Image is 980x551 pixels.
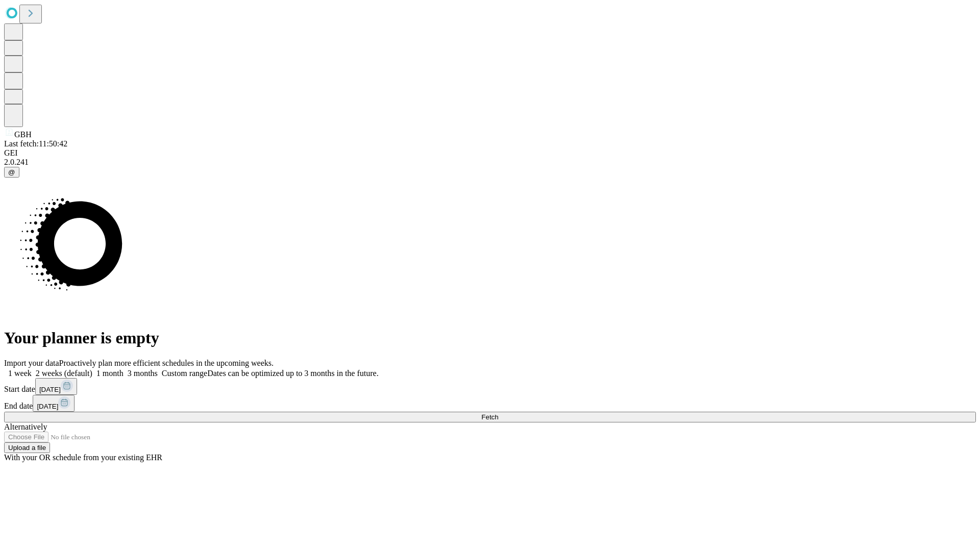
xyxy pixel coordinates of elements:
[8,369,32,378] span: 1 week
[4,422,47,431] span: Alternatively
[4,359,59,367] span: Import your data
[59,359,274,367] span: Proactively plan more efficient schedules in the upcoming weeks.
[4,395,976,412] div: End date
[33,395,75,412] button: [DATE]
[4,453,162,462] span: With your OR schedule from your existing EHR
[481,413,498,421] span: Fetch
[4,329,976,347] h1: Your planner is empty
[35,378,77,395] button: [DATE]
[4,412,976,422] button: Fetch
[4,442,50,453] button: Upload a file
[162,369,207,378] span: Custom range
[96,369,124,378] span: 1 month
[37,403,58,410] span: [DATE]
[4,139,67,148] span: Last fetch: 11:50:42
[4,167,19,178] button: @
[4,148,976,158] div: GEI
[207,369,378,378] span: Dates can be optimized up to 3 months in the future.
[36,369,92,378] span: 2 weeks (default)
[39,386,61,393] span: [DATE]
[8,168,15,176] span: @
[128,369,158,378] span: 3 months
[4,378,976,395] div: Start date
[4,158,976,167] div: 2.0.241
[14,130,32,139] span: GBH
